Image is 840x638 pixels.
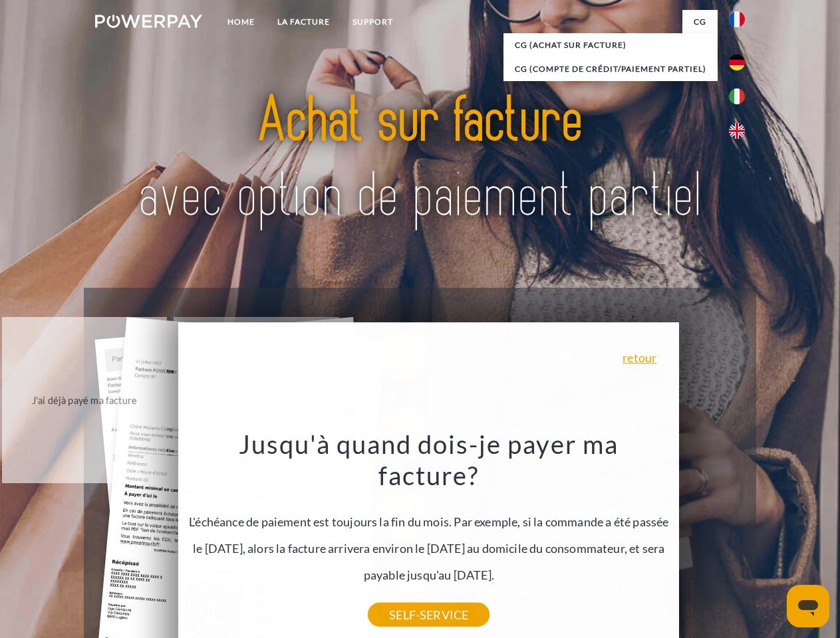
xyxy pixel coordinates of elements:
img: title-powerpay_fr.svg [127,64,713,255]
a: CG [682,10,718,34]
a: CG (Compte de crédit/paiement partiel) [503,57,718,81]
div: J'ai déjà payé ma facture [10,391,160,409]
img: fr [729,11,745,27]
a: Support [341,10,404,34]
iframe: Bouton de lancement de la fenêtre de messagerie [787,585,829,627]
img: it [729,88,745,104]
a: LA FACTURE [266,10,341,34]
img: de [729,54,745,70]
h3: Jusqu'à quand dois-je payer ma facture? [186,428,672,492]
a: SELF-SERVICE [368,603,490,627]
img: en [729,123,745,139]
div: L'échéance de paiement est toujours la fin du mois. Par exemple, si la commande a été passée le [... [186,428,672,615]
a: Home [216,10,266,34]
a: CG (achat sur facture) [503,33,718,57]
img: logo-powerpay-white.svg [95,15,202,28]
a: retour [623,352,656,364]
